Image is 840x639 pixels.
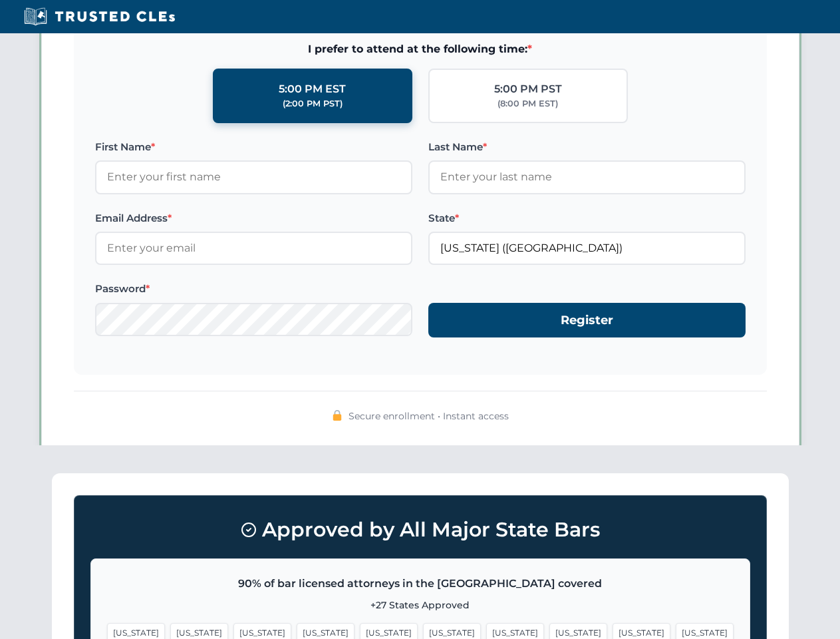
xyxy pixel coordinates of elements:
[279,81,346,98] div: 5:00 PM EST
[107,598,734,612] p: +27 States Approved
[428,232,746,265] input: California (CA)
[90,512,750,548] h3: Approved by All Major State Bars
[95,281,412,297] label: Password
[283,97,343,110] div: (2:00 PM PST)
[95,41,746,58] span: I prefer to attend at the following time:
[95,139,412,155] label: First Name
[95,232,412,265] input: Enter your email
[349,409,509,423] span: Secure enrollment • Instant access
[332,410,343,421] img: 🔒
[20,7,179,27] img: Trusted CLEs
[428,160,746,194] input: Enter your last name
[428,210,746,226] label: State
[95,160,412,194] input: Enter your first name
[428,303,746,338] button: Register
[494,81,562,98] div: 5:00 PM PST
[497,97,558,110] div: (8:00 PM EST)
[107,575,734,592] p: 90% of bar licensed attorneys in the [GEOGRAPHIC_DATA] covered
[428,139,746,155] label: Last Name
[95,210,412,226] label: Email Address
